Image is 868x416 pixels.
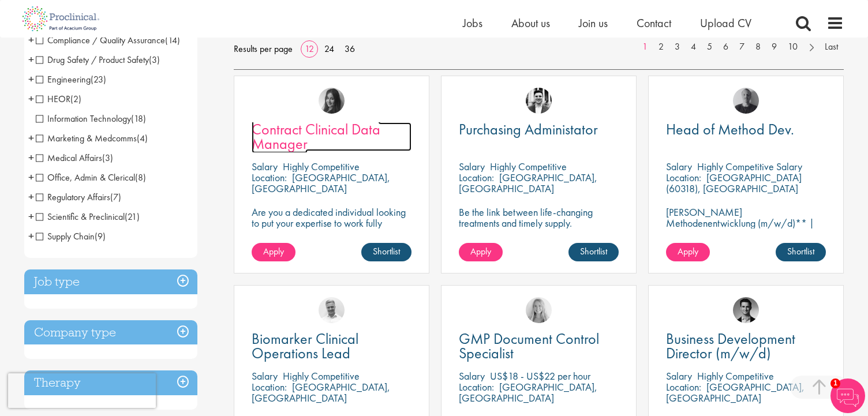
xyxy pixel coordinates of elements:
[666,171,802,195] p: [GEOGRAPHIC_DATA] (60318), [GEOGRAPHIC_DATA]
[750,40,766,54] a: 8
[459,380,597,404] p: [GEOGRAPHIC_DATA], [GEOGRAPHIC_DATA]
[579,16,608,31] a: Join us
[70,93,81,105] span: (2)
[28,168,34,186] span: +
[36,132,148,144] span: Marketing & Medcomms
[252,160,278,173] span: Salary
[36,171,135,183] span: Office, Admin & Clerical
[819,40,844,54] a: Last
[666,119,794,139] span: Head of Method Dev.
[36,211,140,223] span: Scientific & Preclinical
[36,230,95,242] span: Supply Chain
[830,378,865,413] img: Chatbot
[526,297,552,323] a: Shannon Briggs
[252,243,295,261] a: Apply
[36,152,102,164] span: Medical Affairs
[165,34,180,46] span: (14)
[28,31,34,48] span: +
[459,207,619,228] p: Be the link between life-changing treatments and timely supply.
[526,88,552,114] img: Edward Little
[91,73,106,85] span: (23)
[252,119,380,153] span: Contract Clinical Data Manager
[137,132,148,144] span: (4)
[36,152,113,164] span: Medical Affairs
[766,40,783,54] a: 9
[36,171,146,183] span: Office, Admin & Clerical
[459,243,503,261] a: Apply
[666,329,795,363] span: Business Development Director (m/w/d)
[733,297,759,323] img: Max Slevogt
[8,373,156,408] iframe: reCAPTCHA
[36,113,146,125] span: Information Technology
[459,332,619,361] a: GMP Document Control Specialist
[252,369,278,383] span: Salary
[678,245,698,257] span: Apply
[653,40,669,54] a: 2
[463,16,482,31] a: Jobs
[697,160,802,173] p: Highly Competitive Salary
[36,54,160,66] span: Drug Safety / Product Safety
[252,122,411,151] a: Contract Clinical Data Manager
[459,122,619,137] a: Purchasing Administator
[36,93,81,105] span: HEOR
[36,211,125,223] span: Scientific & Preclinical
[733,88,759,114] img: Felix Zimmer
[301,43,318,55] a: 12
[666,380,701,393] span: Location:
[666,243,710,261] a: Apply
[459,329,599,363] span: GMP Document Control Specialist
[776,243,826,261] a: Shortlist
[283,369,360,383] p: Highly Competitive
[470,245,491,257] span: Apply
[283,160,360,173] p: Highly Competitive
[701,40,718,54] a: 5
[36,191,121,203] span: Regulatory Affairs
[28,208,34,225] span: +
[102,152,113,164] span: (3)
[234,40,293,58] span: Results per page
[36,191,110,203] span: Regulatory Affairs
[28,129,34,147] span: +
[459,119,598,139] span: Purchasing Administator
[700,16,751,31] span: Upload CV
[28,227,34,245] span: +
[263,245,284,257] span: Apply
[36,54,149,66] span: Drug Safety / Product Safety
[459,171,494,184] span: Location:
[125,211,140,223] span: (21)
[36,132,137,144] span: Marketing & Medcomms
[568,243,619,261] a: Shortlist
[135,171,146,183] span: (8)
[319,297,345,323] img: Joshua Bye
[149,54,160,66] span: (3)
[459,160,485,173] span: Salary
[637,16,671,31] a: Contact
[341,43,359,55] a: 36
[36,113,131,125] span: Information Technology
[830,378,840,388] span: 1
[734,40,750,54] a: 7
[637,40,653,54] a: 1
[685,40,702,54] a: 4
[252,332,411,361] a: Biomarker Clinical Operations Lead
[666,332,826,361] a: Business Development Director (m/w/d)
[252,380,390,404] p: [GEOGRAPHIC_DATA], [GEOGRAPHIC_DATA]
[24,269,197,294] h3: Job type
[320,43,338,55] a: 24
[666,171,701,184] span: Location:
[28,90,34,107] span: +
[28,70,34,88] span: +
[669,40,686,54] a: 3
[24,370,197,395] h3: Therapy
[490,160,567,173] p: Highly Competitive
[490,369,590,383] p: US$18 - US$22 per hour
[36,34,165,46] span: Compliance / Quality Assurance
[511,16,550,31] span: About us
[110,191,121,203] span: (7)
[24,320,197,345] div: Company type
